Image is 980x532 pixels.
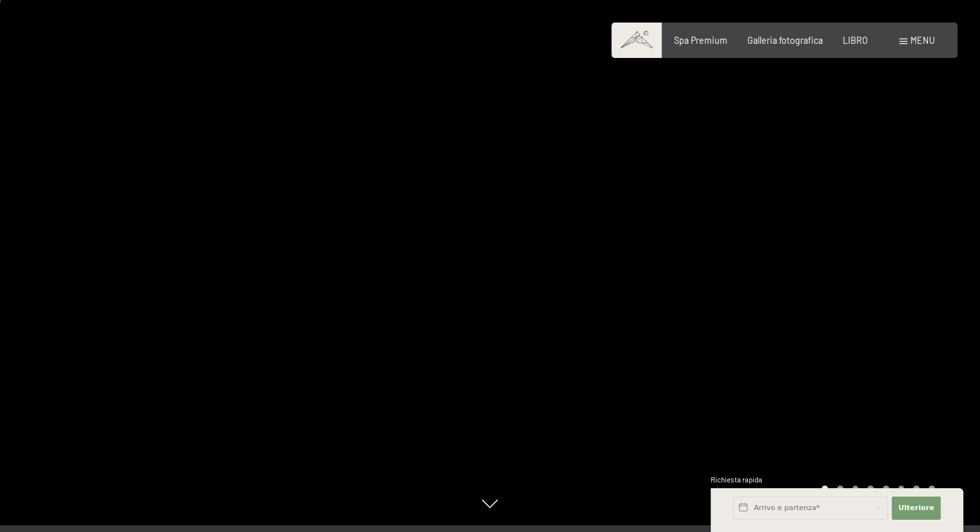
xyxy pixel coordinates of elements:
[898,504,934,512] font: Ulteriore
[892,497,941,520] button: Ulteriore
[674,35,727,46] a: Spa Premium
[910,35,935,46] font: menu
[843,35,868,46] a: LIBRO
[711,475,762,484] font: Richiesta rapida
[747,35,823,46] a: Galleria fotografica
